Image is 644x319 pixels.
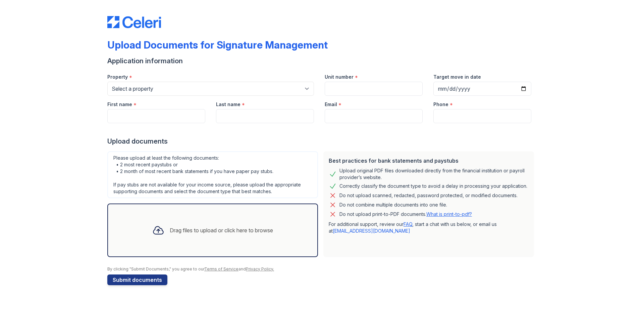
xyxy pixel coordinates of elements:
label: Last name [216,101,240,108]
div: Upload original PDF files downloaded directly from the financial institution or payroll provider’... [339,167,529,181]
button: Submit documents [107,274,167,285]
div: Drag files to upload or click here to browse [170,226,273,234]
img: CE_Logo_Blue-a8612792a0a2168367f1c8372b55b34899dd931a85d93a1a3d3e32e68fde9ad4.png [107,16,161,28]
a: What is print-to-pdf? [426,211,472,217]
div: Upload documents [107,137,537,146]
label: Unit number [325,74,354,80]
a: FAQ [404,221,412,227]
label: Email [325,101,337,108]
div: Do not combine multiple documents into one file. [339,201,447,209]
label: Property [107,74,128,80]
div: Best practices for bank statements and paystubs [329,157,529,165]
div: Correctly classify the document type to avoid a delay in processing your application. [339,182,527,190]
p: Do not upload print-to-PDF documents. [339,211,472,218]
label: Target move in date [433,74,481,80]
div: Application information [107,56,537,66]
label: Phone [433,101,448,108]
a: Privacy Policy. [246,266,274,271]
div: Do not upload scanned, redacted, password protected, or modified documents. [339,191,518,200]
a: Terms of Service [204,266,238,271]
a: [EMAIL_ADDRESS][DOMAIN_NAME] [333,228,410,234]
div: By clicking "Submit Documents," you agree to our and [107,266,537,272]
p: For additional support, review our , start a chat with us below, or email us at [329,221,529,234]
div: Upload Documents for Signature Management [107,39,328,51]
label: First name [107,101,132,108]
div: Please upload at least the following documents: • 2 most recent paystubs or • 2 month of most rec... [107,151,318,198]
